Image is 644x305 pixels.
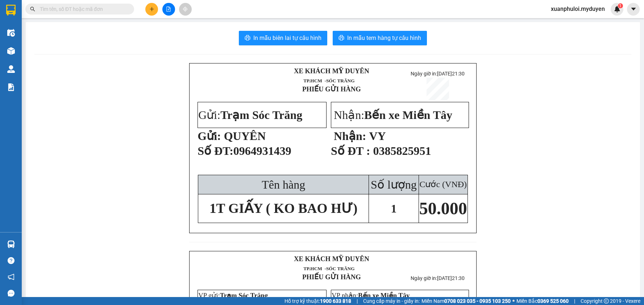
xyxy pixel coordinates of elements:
button: printerIn mẫu tem hàng tự cấu hình [333,31,427,45]
img: icon-new-feature [614,6,620,12]
span: Gửi: [198,108,302,121]
span: xuanphuloi.myduyen [545,4,611,13]
img: warehouse-icon [7,29,15,37]
button: plus [145,3,158,16]
span: QUYÊN [224,129,266,143]
span: Số ĐT: [198,144,233,157]
span: printer [245,35,250,42]
span: In mẫu tem hàng tự cấu hình [347,33,421,42]
span: aim [183,7,188,12]
span: Hỗ trợ kỹ thuật: [284,297,351,305]
strong: 0708 023 035 - 0935 103 250 [444,298,511,304]
span: caret-down [630,6,637,12]
strong: 0369 525 060 [537,298,569,304]
span: copyright [604,298,609,304]
span: | [357,297,358,305]
span: [DATE] [437,71,465,77]
span: Nhận: [334,108,452,121]
img: warehouse-icon [7,65,15,73]
span: Bến xe Miền Tây [364,108,452,121]
span: VP nhận: [332,292,410,299]
span: VY [369,129,386,143]
strong: XE KHÁCH MỸ DUYÊN [294,67,369,75]
span: 21:30 [452,275,465,281]
span: question-circle [8,257,14,264]
button: printerIn mẫu biên lai tự cấu hình [239,31,327,45]
span: 1 [391,202,396,215]
span: Miền Bắc [516,297,569,305]
p: Ngày giờ in: [406,71,470,77]
span: message [8,290,14,297]
span: TP.HCM -SÓC TRĂNG [303,266,354,271]
span: 1T GIẤY ( KO BAO HƯ) [209,201,358,216]
span: 1 [619,3,622,8]
span: | [574,297,575,305]
strong: XE KHÁCH MỸ DUYÊN [294,255,369,263]
span: 0385825951 [373,144,431,157]
button: caret-down [627,3,640,16]
span: [DATE] [437,275,465,281]
strong: PHIẾU GỬI HÀNG [302,273,361,281]
span: file-add [166,7,171,12]
span: Bến xe Miền Tây [358,292,410,299]
span: VP gửi: [198,292,268,299]
span: Tên hàng [262,178,305,191]
input: Tìm tên, số ĐT hoặc mã đơn [40,5,125,13]
span: printer [338,35,344,42]
span: notification [8,273,14,280]
p: Ngày giờ in: [406,275,470,281]
span: 50.000 [419,199,467,218]
span: Cước (VNĐ) [419,180,467,189]
span: 21:30 [452,71,465,77]
strong: PHIẾU GỬI HÀNG [302,85,361,93]
button: file-add [162,3,175,16]
span: TP.HCM -SÓC TRĂNG [303,78,354,83]
strong: 1900 633 818 [320,298,351,304]
span: 0964931439 [233,144,291,157]
img: solution-icon [7,83,15,91]
span: In mẫu biên lai tự cấu hình [253,33,321,42]
img: logo-vxr [6,5,16,16]
span: Miền Nam [421,297,511,305]
span: Số lượng [371,178,417,191]
strong: Số ĐT : [331,144,370,157]
strong: Gửi: [198,129,221,143]
sup: 1 [618,3,623,8]
span: plus [149,7,154,12]
strong: Nhận: [334,129,366,143]
span: ⚪️ [512,300,515,302]
button: aim [179,3,192,16]
span: Trạm Sóc Trăng [220,108,302,121]
img: warehouse-icon [7,47,15,55]
span: Trạm Sóc Trăng [220,292,268,299]
span: Cung cấp máy in - giấy in: [363,297,420,305]
span: search [30,7,35,12]
img: warehouse-icon [7,240,15,248]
